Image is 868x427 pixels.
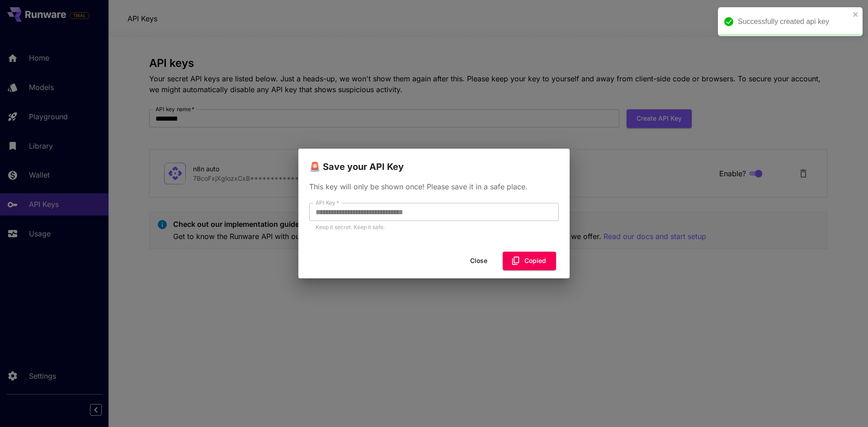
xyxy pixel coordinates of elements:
button: Close [458,252,499,270]
div: Successfully created api key [738,16,850,27]
button: Copied [503,252,556,270]
label: API Key [316,199,339,206]
button: close [853,11,859,18]
h2: 🚨 Save your API Key [298,149,570,174]
p: Keep it secret. Keep it safe. [316,223,552,232]
p: This key will only be shown once! Please save it in a safe place. [309,181,559,192]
